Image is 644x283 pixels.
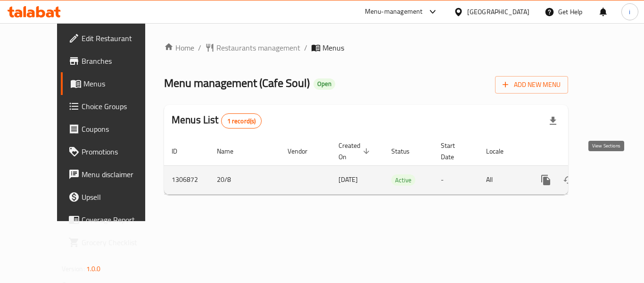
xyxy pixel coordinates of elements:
[304,42,307,53] li: /
[164,42,194,53] a: Home
[527,137,633,166] th: Actions
[205,42,300,53] a: Restaurants management
[82,33,157,44] span: Edit Restaurant
[391,174,415,186] div: Active
[339,173,358,186] span: [DATE]
[535,169,557,191] button: more
[82,237,157,248] span: Grocery Checklist
[557,169,580,191] button: Change Status
[82,169,157,180] span: Menu disclaimer
[433,165,479,194] td: -
[322,42,344,53] span: Menus
[391,175,415,186] span: Active
[221,113,262,129] div: Total records count
[82,191,157,203] span: Upsell
[486,146,516,157] span: Locale
[314,80,335,88] span: Open
[62,263,85,275] span: Version:
[164,137,633,195] table: enhanced table
[82,101,157,112] span: Choice Groups
[61,231,165,254] a: Grocery Checklist
[86,263,101,275] span: 1.0.0
[467,7,529,17] div: [GEOGRAPHIC_DATA]
[495,76,568,94] button: Add New Menu
[61,186,165,208] a: Upsell
[61,163,165,186] a: Menu disclaimer
[164,165,209,194] td: 1306872
[61,95,165,118] a: Choice Groups
[503,79,561,91] span: Add New Menu
[365,6,423,17] div: Menu-management
[288,146,320,157] span: Vendor
[629,7,630,17] span: i
[82,146,157,157] span: Promotions
[542,110,564,132] div: Export file
[209,165,280,194] td: 20/8
[61,27,165,50] a: Edit Restaurant
[216,42,300,53] span: Restaurants management
[314,78,335,90] div: Open
[82,123,157,135] span: Coupons
[61,140,165,163] a: Promotions
[164,72,310,94] span: Menu management ( Cafe Soul )
[391,146,422,157] span: Status
[83,78,157,89] span: Menus
[61,118,165,140] a: Coupons
[61,72,165,95] a: Menus
[479,165,527,194] td: All
[164,42,568,53] nav: breadcrumb
[217,146,246,157] span: Name
[172,146,190,157] span: ID
[172,113,262,129] h2: Menus List
[198,42,201,53] li: /
[61,208,165,231] a: Coverage Report
[82,214,157,225] span: Coverage Report
[61,50,165,72] a: Branches
[441,140,467,163] span: Start Date
[82,55,157,67] span: Branches
[339,140,372,163] span: Created On
[222,117,262,126] span: 1 record(s)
